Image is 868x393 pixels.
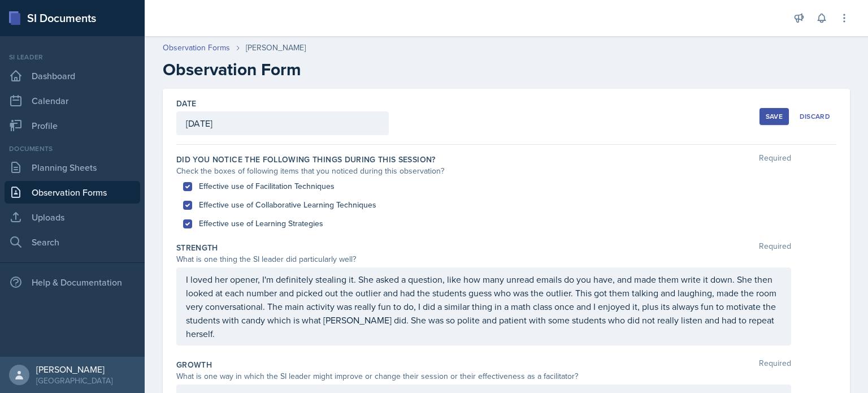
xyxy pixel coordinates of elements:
[759,242,791,253] span: Required
[176,242,218,253] label: Strength
[176,98,196,109] label: Date
[176,154,436,165] label: Did you notice the following things during this session?
[163,59,850,80] h2: Observation Form
[5,89,140,112] a: Calendar
[759,108,789,125] button: Save
[246,42,306,54] div: [PERSON_NAME]
[176,370,791,382] div: What is one way in which the SI leader might improve or change their session or their effectivene...
[176,359,212,370] label: Growth
[199,180,335,192] label: Effective use of Facilitation Techniques
[759,154,791,165] span: Required
[163,42,230,54] a: Observation Forms
[199,199,376,211] label: Effective use of Collaborative Learning Techniques
[199,218,323,230] label: Effective use of Learning Strategies
[5,271,140,293] div: Help & Documentation
[176,165,791,177] div: Check the boxes of following items that you noticed during this observation?
[5,144,140,154] div: Documents
[766,112,783,121] div: Save
[5,231,140,253] a: Search
[186,273,782,340] p: I loved her opener, I'm definitely stealing it. She asked a question, like how many unread emails...
[36,364,112,375] div: [PERSON_NAME]
[5,156,140,179] a: Planning Sheets
[36,375,112,386] div: [GEOGRAPHIC_DATA]
[759,359,791,370] span: Required
[800,112,830,121] div: Discard
[793,108,836,125] button: Discard
[5,52,140,62] div: Si leader
[5,181,140,204] a: Observation Forms
[5,206,140,228] a: Uploads
[176,253,791,265] div: What is one thing the SI leader did particularly well?
[5,64,140,87] a: Dashboard
[5,114,140,137] a: Profile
